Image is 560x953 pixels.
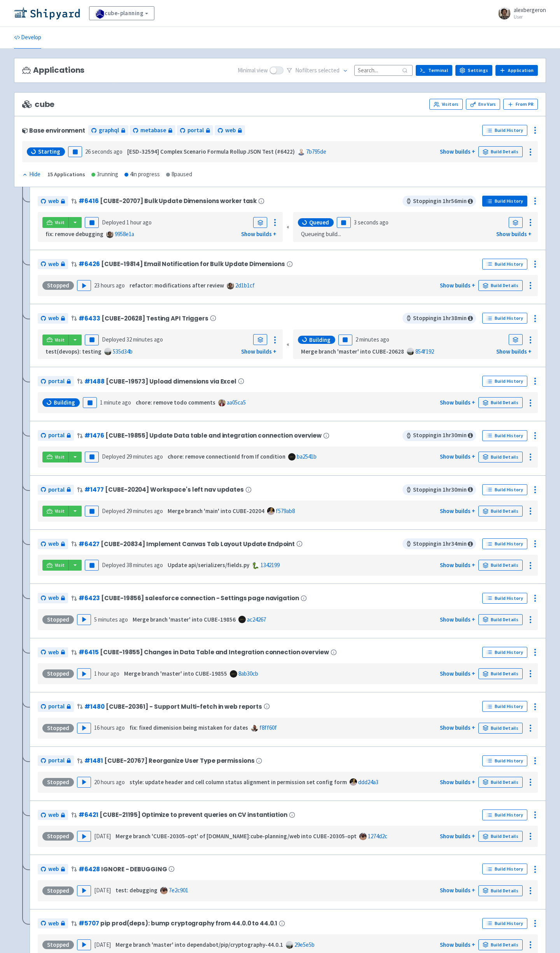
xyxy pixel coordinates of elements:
a: Show builds + [496,348,532,355]
a: Show builds + [440,399,475,406]
button: Pause [85,452,99,462]
span: [CUBE-20204] Workspace's left nav updates [105,486,243,493]
a: Visit [42,217,69,228]
a: #1481 [84,757,103,765]
strong: Merge branch 'CUBE-20305-opt' of [DOMAIN_NAME]:cube-planning/web into CUBE-20305-opt [115,832,357,840]
span: Deployed [102,219,152,226]
button: Pause [338,335,352,345]
button: Play [77,885,91,896]
time: [DATE] [94,941,111,948]
a: Build Details [478,939,523,950]
a: 29e5e5b [294,941,315,948]
a: 2d1b1cf [235,282,255,289]
a: 7b795de [306,148,326,155]
span: alexbergeron [514,6,546,14]
span: pip prod(deps): bump cryptography from 44.0.0 to 44.0.1 [100,920,277,927]
div: Stopped [42,941,74,949]
button: Pause [68,146,82,157]
a: Build Details [478,723,523,734]
a: Show builds + [440,832,475,840]
button: Pause [83,397,97,408]
span: web [48,197,59,206]
time: 32 minutes ago [126,336,163,343]
a: web [215,125,245,136]
time: 38 minutes ago [126,561,163,569]
a: Build Details [478,280,523,291]
a: Show builds + [440,778,475,786]
span: [CUBE-20628] Testing API Triggers [101,315,208,322]
a: #5707 [79,919,99,927]
time: 29 minutes ago [126,507,163,515]
a: #6428 [79,865,100,873]
a: Visit [42,452,69,462]
time: 2 minutes ago [355,336,389,343]
span: web [48,594,59,603]
span: graphql [99,126,119,135]
small: User [514,14,546,19]
span: web [48,314,59,323]
strong: test(devops): testing [45,348,101,355]
div: 4 in progress [124,170,160,179]
div: Stopped [42,832,74,841]
button: Play [77,939,91,950]
a: #6415 [79,648,98,656]
time: [DATE] [94,832,111,840]
a: Build History [482,196,527,207]
span: Minimal view [238,66,268,75]
div: Stopped [42,724,74,732]
time: 1 hour ago [94,670,119,677]
span: Visit [55,508,65,514]
strong: Merge branch 'main' into CUBE-20204 [168,507,264,515]
div: Stopped [42,615,74,624]
a: alexbergeron User [493,7,546,19]
a: f8ff60f [259,724,277,731]
strong: fix: fixed dimenision being mistaken for dates [129,724,248,731]
span: Stopping in 1 hr 30 min [402,484,476,495]
button: Play [77,280,91,291]
a: #6423 [79,594,100,602]
span: Visit [55,562,65,568]
a: #6416 [79,197,98,205]
a: web [38,593,68,603]
a: Build History [482,755,527,766]
a: #6427 [79,540,99,548]
strong: [ESD-32594] Complex Scenario Formula Rollup JSON Test (#6422) [127,148,295,155]
span: Deployed [102,336,163,343]
span: Starting [38,148,60,156]
a: ba2541b [297,453,317,460]
a: Build Details [478,831,523,842]
strong: fix: remove debugging [45,230,103,238]
a: web [38,196,68,207]
input: Search... [354,65,413,75]
time: 3 seconds ago [354,219,388,226]
a: Build History [482,593,527,604]
span: cube [22,100,54,109]
a: #1488 [84,377,104,385]
a: Build Details [478,560,523,571]
a: portal [177,125,213,136]
a: Show builds + [440,148,475,155]
time: 20 hours ago [94,778,125,786]
a: Show builds + [440,886,475,894]
a: Build Details [478,452,523,462]
a: web [38,539,68,549]
time: 1 minute ago [100,399,131,406]
time: [DATE] [94,886,111,894]
a: portal [38,430,74,441]
span: web [48,648,59,657]
button: From PR [503,99,538,110]
a: web [38,313,68,324]
a: #1476 [84,431,104,440]
div: « [287,329,289,359]
a: Build History [482,701,527,712]
a: Develop [14,27,41,49]
span: web [48,260,59,269]
a: Build History [482,484,527,495]
a: cube-planning [89,6,154,20]
button: Hide [22,170,41,179]
a: Build History [482,864,527,874]
span: Deployed [102,561,163,569]
a: Visit [42,335,69,345]
a: #6433 [79,314,100,322]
